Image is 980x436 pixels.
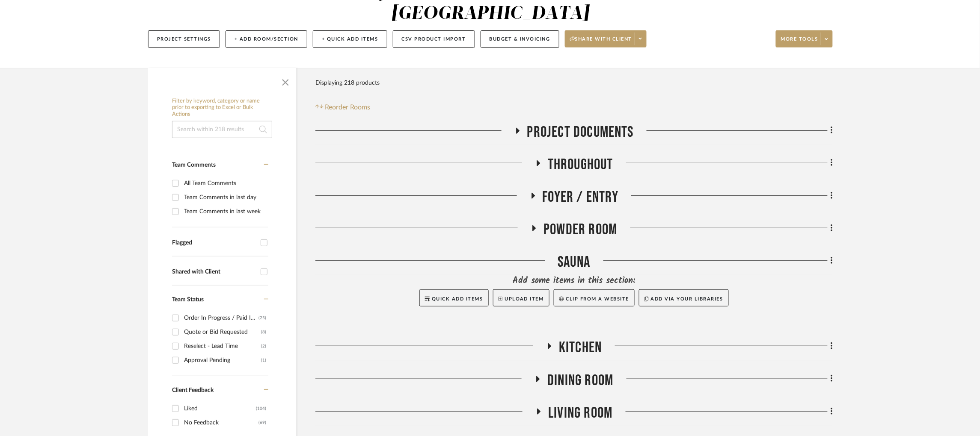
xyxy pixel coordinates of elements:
div: Shared with Client [172,268,256,276]
span: Living Room [548,404,612,422]
button: More tools [776,30,833,47]
div: No Feedback [184,416,258,430]
div: Team Comments in last week [184,205,266,218]
div: (1) [261,354,266,367]
div: Displaying 218 products [315,74,380,91]
div: Liked [184,402,256,415]
div: Reselect - Lead Time [184,339,261,353]
button: Upload Item [493,289,549,306]
span: Quick Add Items [432,297,483,301]
div: Team Comments in last day [184,191,266,204]
span: More tools [781,36,818,49]
div: Quote or Bid Requested [184,325,261,339]
div: (104) [256,402,266,415]
div: (25) [258,311,266,325]
div: (69) [258,416,266,430]
button: Add via your libraries [639,289,729,306]
h6: Filter by keyword, category or name prior to exporting to Excel or Bulk Actions [172,98,272,118]
span: Powder Room [543,221,617,239]
div: (8) [261,325,266,339]
div: Approval Pending [184,354,261,367]
span: Throughout [548,156,613,174]
div: Order In Progress / Paid In Full w/ Freight, No Balance due [184,311,258,325]
button: Share with client [565,30,647,47]
div: Flagged [172,239,256,247]
div: All Team Comments [184,177,266,190]
span: Reorder Rooms [325,102,371,112]
button: Close [277,72,294,89]
button: CSV Product Import [393,30,475,48]
span: Share with client [570,36,633,49]
span: Team Status [172,297,204,303]
span: Foyer / Entry [543,188,619,206]
span: Kitchen [559,339,602,357]
button: + Quick Add Items [313,30,387,48]
input: Search within 218 results [172,121,272,138]
button: Quick Add Items [419,289,489,306]
span: Dining Room [547,371,613,390]
span: Team Comments [172,162,216,168]
button: Clip from a website [554,289,635,306]
span: Project Documents [527,123,634,141]
button: Reorder Rooms [315,102,371,112]
button: Budget & Invoicing [481,30,559,48]
button: + Add Room/Section [226,30,307,48]
span: Client Feedback [172,387,214,393]
div: (2) [261,339,266,353]
button: Project Settings [148,30,220,48]
div: Add some items in this section: [315,275,833,287]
